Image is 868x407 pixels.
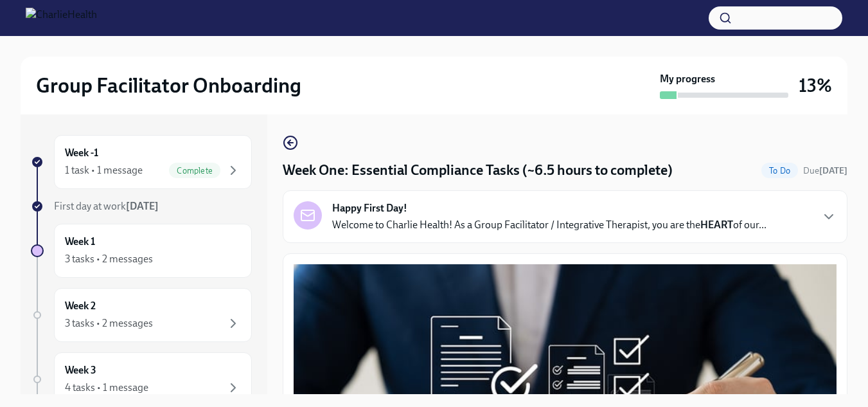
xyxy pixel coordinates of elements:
div: 3 tasks • 2 messages [65,316,153,330]
span: August 18th, 2025 09:00 [803,165,847,177]
span: Due [803,165,847,176]
img: CharlieHealth [26,8,97,28]
a: Week 13 tasks • 2 messages [31,224,252,278]
strong: Happy First Day! [332,201,407,215]
h6: Week -1 [65,146,98,160]
div: 1 task • 1 message [65,163,143,177]
strong: My progress [660,72,715,86]
span: To Do [761,166,798,176]
a: Week 23 tasks • 2 messages [31,288,252,342]
strong: HEART [700,219,733,231]
span: Complete [169,166,220,176]
h2: Group Facilitator Onboarding [36,73,301,98]
strong: [DATE] [126,200,159,212]
div: 3 tasks • 2 messages [65,252,153,266]
span: First day at work [54,200,159,212]
a: Week -11 task • 1 messageComplete [31,135,252,189]
h3: 13% [799,74,832,97]
a: First day at work[DATE] [31,199,252,213]
div: 4 tasks • 1 message [65,381,148,395]
strong: [DATE] [819,165,847,176]
a: Week 34 tasks • 1 message [31,352,252,406]
p: Welcome to Charlie Health! As a Group Facilitator / Integrative Therapist, you are the of our... [332,218,766,232]
h4: Week One: Essential Compliance Tasks (~6.5 hours to complete) [283,161,673,180]
h6: Week 2 [65,299,96,313]
h6: Week 3 [65,363,96,377]
h6: Week 1 [65,235,95,249]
